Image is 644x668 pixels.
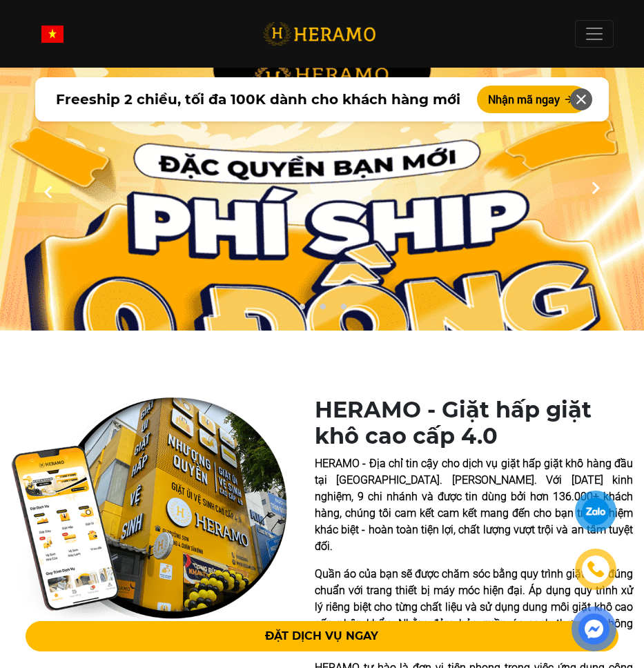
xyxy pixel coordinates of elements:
[477,86,587,113] button: Nhận mã ngay
[41,26,64,43] img: vn-flag.png
[315,397,633,450] h1: HERAMO - Giặt hấp giặt khô cao cấp 4.0
[295,303,309,317] button: 1
[11,397,287,623] img: heramo-quality-banner
[336,303,350,317] button: 3
[315,566,633,649] p: Quần áo của bạn sẽ được chăm sóc bằng quy trình giặt khô đúng chuẩn với trang thiết bị máy móc hi...
[585,559,606,580] img: phone-icon
[56,89,460,110] span: Freeship 2 chiều, tối đa 100K dành cho khách hàng mới
[576,549,615,589] a: phone-icon
[315,303,329,317] button: 2
[26,621,618,651] button: ĐẶT DỊCH VỤ NGAY
[315,455,633,555] p: HERAMO - Địa chỉ tin cậy cho dịch vụ giặt hấp giặt khô hàng đầu tại [GEOGRAPHIC_DATA]. [PERSON_NA...
[263,20,375,48] img: logo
